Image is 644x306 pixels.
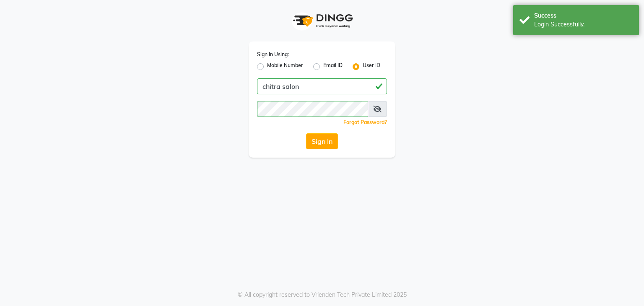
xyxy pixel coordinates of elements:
a: Forgot Password? [343,119,387,125]
img: logo1.svg [288,8,356,33]
label: Email ID [323,62,343,72]
button: Sign In [306,133,338,149]
label: Mobile Number [267,62,303,72]
input: Username [257,101,368,117]
div: Login Successfully. [534,20,633,29]
div: Success [534,11,633,20]
input: Username [257,78,387,94]
label: User ID [363,62,380,72]
label: Sign In Using: [257,51,289,58]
